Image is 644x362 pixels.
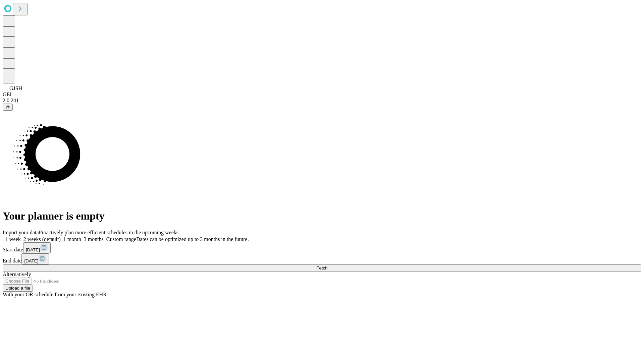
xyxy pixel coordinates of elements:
span: [DATE] [26,247,40,252]
div: 2.0.241 [3,98,641,104]
span: Custom range [106,236,136,242]
div: GEI [3,92,641,98]
span: 1 month [63,236,81,242]
span: Dates can be optimized up to 3 months in the future. [136,236,249,242]
span: GJSH [9,85,22,91]
span: Proactively plan more efficient schedules in the upcoming weeks. [39,230,180,235]
button: [DATE] [21,253,49,264]
span: [DATE] [24,258,38,263]
span: 1 week [5,236,21,242]
span: Import your data [3,230,39,235]
button: [DATE] [23,242,51,253]
span: Fetch [316,265,327,270]
div: Start date [3,242,641,253]
button: Fetch [3,264,641,271]
span: Alternatively [3,271,31,277]
span: With your OR schedule from your existing EHR [3,292,107,297]
span: 3 months [84,236,104,242]
div: End date [3,253,641,264]
span: @ [5,105,10,110]
button: @ [3,104,13,111]
span: 2 weeks (default) [23,236,61,242]
button: Upload a file [3,285,33,292]
h1: Your planner is empty [3,210,641,222]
